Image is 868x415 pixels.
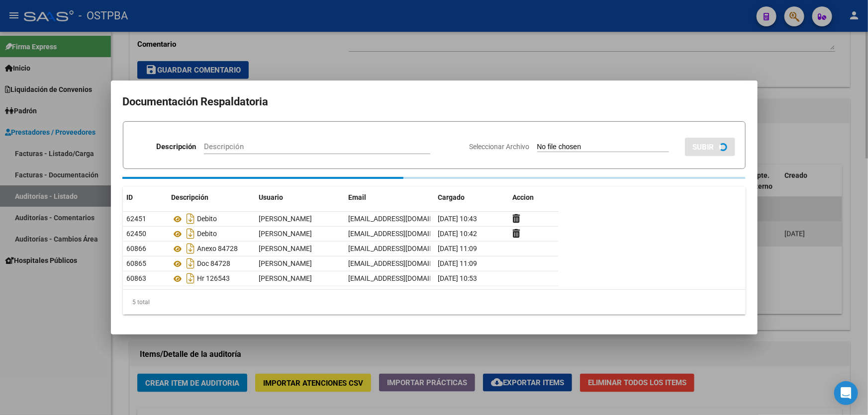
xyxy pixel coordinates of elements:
[259,215,312,223] span: [PERSON_NAME]
[156,141,196,153] p: Descripción
[172,211,251,227] div: Debito
[127,193,133,201] span: ID
[172,241,251,256] div: Anexo 84728
[127,230,147,238] span: 62450
[259,259,312,267] span: [PERSON_NAME]
[438,193,465,201] span: Cargado
[123,187,168,208] datatable-header-cell: ID
[345,187,434,208] datatable-header-cell: Email
[168,187,255,208] datatable-header-cell: Descripción
[127,245,147,252] span: 60866
[438,259,478,267] span: [DATE] 11:09
[509,187,559,208] datatable-header-cell: Accion
[349,274,459,282] span: [EMAIL_ADDRESS][DOMAIN_NAME]
[185,241,197,256] i: Descargar documento
[685,138,735,156] button: SUBIR
[349,245,459,252] span: [EMAIL_ADDRESS][DOMAIN_NAME]
[127,259,147,267] span: 60865
[185,226,197,242] i: Descargar documento
[438,274,478,282] span: [DATE] 10:53
[513,193,534,201] span: Accion
[127,274,147,282] span: 60863
[172,226,251,242] div: Debito
[834,381,858,405] div: Open Intercom Messenger
[127,215,147,223] span: 62451
[259,193,284,201] span: Usuario
[123,290,746,315] div: 5 total
[438,230,478,238] span: [DATE] 10:42
[349,259,459,267] span: [EMAIL_ADDRESS][DOMAIN_NAME]
[438,215,478,223] span: [DATE] 10:43
[438,245,478,252] span: [DATE] 11:09
[259,274,312,282] span: [PERSON_NAME]
[349,215,459,223] span: [EMAIL_ADDRESS][DOMAIN_NAME]
[185,211,197,227] i: Descargar documento
[693,143,714,152] span: SUBIR
[259,230,312,238] span: [PERSON_NAME]
[434,187,509,208] datatable-header-cell: Cargado
[172,270,251,286] div: Hr 126543
[349,230,459,238] span: [EMAIL_ADDRESS][DOMAIN_NAME]
[172,255,251,271] div: Doc 84728
[185,255,197,271] i: Descargar documento
[470,143,530,151] span: Seleccionar Archivo
[259,245,312,252] span: [PERSON_NAME]
[255,187,345,208] datatable-header-cell: Usuario
[123,92,746,111] h2: Documentación Respaldatoria
[185,270,197,286] i: Descargar documento
[172,193,209,201] span: Descripción
[349,193,367,201] span: Email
